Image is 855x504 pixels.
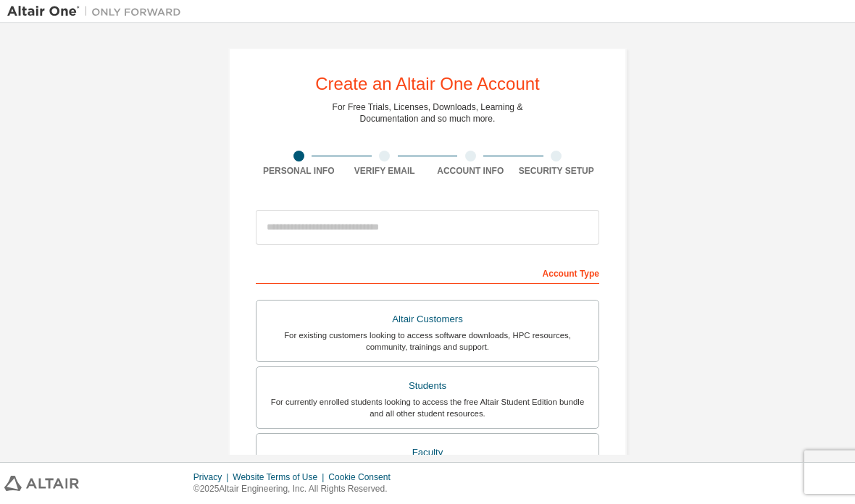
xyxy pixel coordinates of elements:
[265,309,590,329] div: Altair Customers
[328,471,399,483] div: Cookie Consent
[256,165,342,177] div: Personal Info
[265,376,590,396] div: Students
[233,471,328,483] div: Website Terms of Use
[7,4,188,19] img: Altair One
[427,165,514,177] div: Account Info
[4,476,79,491] img: altair_logo.svg
[333,101,523,125] div: For Free Trials, Licenses, Downloads, Learning & Documentation and so much more.
[342,165,428,177] div: Verify Email
[193,483,399,495] p: © 2025 Altair Engineering, Inc. All Rights Reserved.
[256,261,599,284] div: Account Type
[265,396,590,419] div: For currently enrolled students looking to access the free Altair Student Edition bundle and all ...
[193,471,233,483] div: Privacy
[265,442,590,463] div: Faculty
[315,75,540,93] div: Create an Altair One Account
[265,329,590,353] div: For existing customers looking to access software downloads, HPC resources, community, trainings ...
[514,165,600,177] div: Security Setup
